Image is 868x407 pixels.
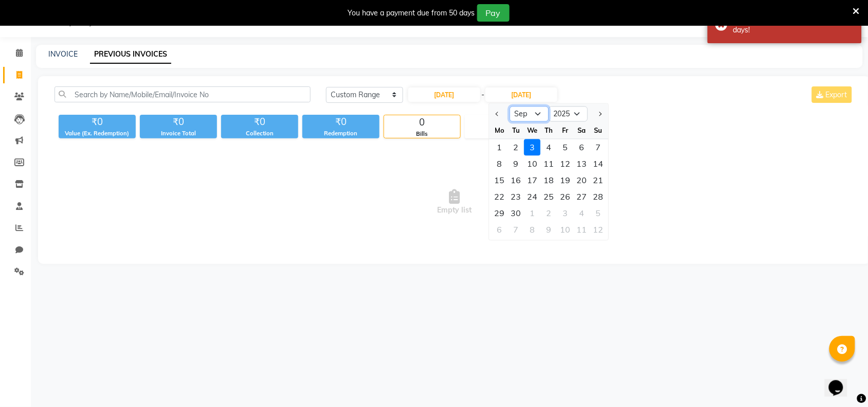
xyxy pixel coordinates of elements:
div: 1 [525,205,541,222]
div: Sunday, September 21, 2025 [590,172,607,189]
div: Tuesday, October 7, 2025 [508,222,525,238]
div: 8 [492,156,508,172]
div: Saturday, October 4, 2025 [574,205,590,222]
div: Sunday, September 28, 2025 [590,189,607,205]
div: 2 [541,205,557,222]
a: PREVIOUS INVOICES [90,45,171,64]
div: 18 [541,172,557,189]
div: Saturday, September 13, 2025 [574,156,590,172]
div: Tuesday, September 23, 2025 [508,189,525,205]
div: 4 [541,139,557,156]
div: 12 [590,222,607,238]
div: 6 [492,222,508,238]
div: Thursday, September 25, 2025 [541,189,557,205]
div: Wednesday, September 17, 2025 [525,172,541,189]
div: 17 [525,172,541,189]
div: 5 [557,139,574,156]
div: Saturday, September 20, 2025 [574,172,590,189]
div: 8 [525,222,541,238]
div: 7 [590,139,607,156]
div: 10 [557,222,574,238]
div: 27 [574,189,590,205]
div: Monday, September 22, 2025 [492,189,508,205]
div: Sa [574,122,590,139]
div: Friday, September 19, 2025 [557,172,574,189]
div: 23 [508,189,525,205]
input: Search by Name/Mobile/Email/Invoice No [55,86,311,102]
div: 14 [590,156,607,172]
div: Friday, September 5, 2025 [557,139,574,156]
div: Sunday, October 5, 2025 [590,205,607,222]
button: Previous month [494,106,502,122]
div: Value (Ex. Redemption) [59,129,136,138]
div: Monday, September 1, 2025 [492,139,508,156]
a: INVOICE [48,49,78,59]
div: 10 [525,156,541,172]
div: Th [541,122,557,139]
div: 6 [574,139,590,156]
div: Wednesday, September 10, 2025 [525,156,541,172]
div: Tuesday, September 9, 2025 [508,156,525,172]
div: Tuesday, September 16, 2025 [508,172,525,189]
div: 4 [574,205,590,222]
div: Tuesday, September 30, 2025 [508,205,525,222]
div: 11 [574,222,590,238]
div: 9 [508,156,525,172]
div: Friday, September 26, 2025 [557,189,574,205]
div: 16 [508,172,525,189]
div: 9 [541,222,557,238]
div: Wednesday, October 1, 2025 [525,205,541,222]
div: Collection [221,129,298,138]
div: ₹0 [59,115,136,129]
div: 15 [492,172,508,189]
div: 24 [525,189,541,205]
div: 21 [590,172,607,189]
div: 30 [508,205,525,222]
div: 0 [384,115,460,130]
div: Friday, October 3, 2025 [557,205,574,222]
div: Thursday, September 11, 2025 [541,156,557,172]
div: Redemption [302,129,379,138]
div: Friday, October 10, 2025 [557,222,574,238]
div: Monday, October 6, 2025 [492,222,508,238]
div: 11 [541,156,557,172]
button: Pay [477,4,510,22]
div: Wednesday, September 3, 2025 [525,139,541,156]
div: 26 [557,189,574,205]
div: Sunday, October 12, 2025 [590,222,607,238]
div: 29 [492,205,508,222]
div: 1 [492,139,508,156]
div: 0 [465,115,541,130]
div: Monday, September 8, 2025 [492,156,508,172]
div: You have a payment due from 50 days [348,8,475,19]
div: 22 [492,189,508,205]
div: Thursday, October 2, 2025 [541,205,557,222]
div: Monday, September 29, 2025 [492,205,508,222]
div: Su [590,122,607,139]
div: Invoice Total [140,129,217,138]
div: 2 [508,139,525,156]
div: 3 [525,139,541,156]
div: Saturday, September 6, 2025 [574,139,590,156]
select: Select month [510,107,549,122]
div: 13 [574,156,590,172]
div: 5 [590,205,607,222]
div: 7 [508,222,525,238]
div: Tu [508,122,525,139]
div: Mo [492,122,508,139]
div: Thursday, September 4, 2025 [541,139,557,156]
div: Cancelled [465,130,541,138]
div: 19 [557,172,574,189]
div: ₹0 [140,115,217,129]
div: Wednesday, October 8, 2025 [525,222,541,238]
select: Select year [549,107,588,122]
div: 12 [557,156,574,172]
div: Tuesday, September 2, 2025 [508,139,525,156]
div: Thursday, October 9, 2025 [541,222,557,238]
div: Friday, September 12, 2025 [557,156,574,172]
div: Fr [557,122,574,139]
div: Wednesday, September 24, 2025 [525,189,541,205]
div: Monday, September 15, 2025 [492,172,508,189]
input: Start Date [408,87,480,102]
input: End Date [485,87,557,102]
